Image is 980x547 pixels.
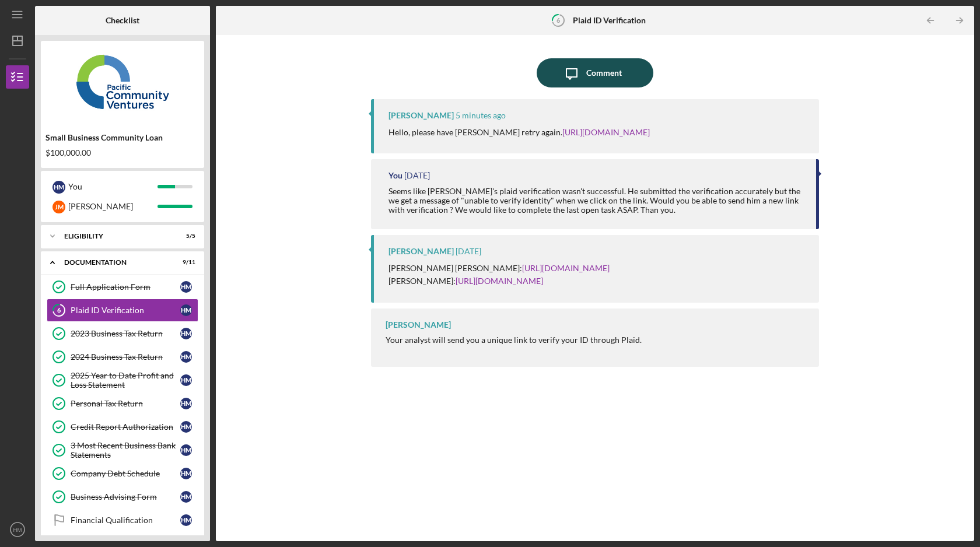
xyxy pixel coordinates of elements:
[71,306,180,315] div: Plaid ID Verification
[388,111,454,120] div: [PERSON_NAME]
[586,58,622,87] div: Comment
[71,329,180,338] div: 2023 Business Tax Return
[456,111,506,120] time: 2025-10-06 17:37
[47,345,198,369] a: 2024 Business Tax ReturnHM
[456,247,481,256] time: 2025-09-05 18:05
[45,148,199,157] div: $100,000.00
[71,371,180,390] div: 2025 Year to Date Profit and Loss Statement
[47,299,198,322] a: 6Plaid ID VerificationHM
[562,127,650,137] a: [URL][DOMAIN_NAME]
[180,514,192,526] div: H M
[68,197,157,216] div: [PERSON_NAME]
[47,462,198,485] a: Company Debt ScheduleHM
[41,47,204,117] img: Product logo
[404,171,430,180] time: 2025-10-04 03:55
[573,16,646,25] b: Plaid ID Verification
[13,527,22,533] text: HM
[71,422,180,432] div: Credit Report Authorization
[52,181,65,194] div: H M
[556,16,561,24] tspan: 6
[47,415,198,439] a: Credit Report AuthorizationHM
[52,201,65,213] div: J M
[45,133,199,142] div: Small Business Community Loan
[47,369,198,392] a: 2025 Year to Date Profit and Loss StatementHM
[537,58,653,87] button: Comment
[71,492,180,502] div: Business Advising Form
[388,247,454,256] div: [PERSON_NAME]
[388,275,610,287] p: [PERSON_NAME]:
[180,351,192,363] div: H M
[57,307,61,314] tspan: 6
[6,518,29,541] button: HM
[386,320,451,329] div: [PERSON_NAME]
[174,233,195,240] div: 5 / 5
[47,392,198,415] a: Personal Tax ReturnHM
[180,281,192,293] div: H M
[456,276,543,286] a: [URL][DOMAIN_NAME]
[388,171,402,180] div: You
[64,259,166,266] div: Documentation
[180,374,192,386] div: H M
[180,398,192,409] div: H M
[180,421,192,433] div: H M
[64,233,166,240] div: Eligibility
[180,304,192,316] div: H M
[71,352,180,362] div: 2024 Business Tax Return
[180,328,192,339] div: H M
[71,399,180,408] div: Personal Tax Return
[71,282,180,292] div: Full Application Form
[71,469,180,478] div: Company Debt Schedule
[47,439,198,462] a: 3 Most Recent Business Bank StatementsHM
[71,441,180,460] div: 3 Most Recent Business Bank Statements
[522,263,610,273] a: [URL][DOMAIN_NAME]
[388,262,610,275] p: [PERSON_NAME] [PERSON_NAME]:
[180,468,192,479] div: H M
[106,16,139,25] b: Checklist
[388,126,650,139] p: Hello, please have [PERSON_NAME] retry again.
[174,259,195,266] div: 9 / 11
[386,335,642,345] div: Your analyst will send you a unique link to verify your ID through Plaid.
[180,444,192,456] div: H M
[47,485,198,509] a: Business Advising FormHM
[47,509,198,532] a: Financial QualificationHM
[71,516,180,525] div: Financial Qualification
[47,275,198,299] a: Full Application FormHM
[388,187,804,215] div: Seems like [PERSON_NAME]'s plaid verification wasn't successful. He submitted the verification ac...
[68,177,157,197] div: You
[47,322,198,345] a: 2023 Business Tax ReturnHM
[180,491,192,503] div: H M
